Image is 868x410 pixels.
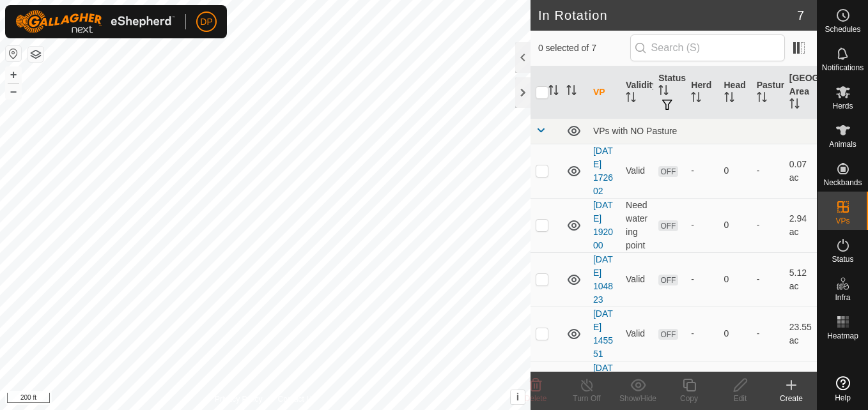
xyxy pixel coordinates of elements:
td: 0 [719,252,752,307]
p-sorticon: Activate to sort [626,94,636,104]
span: i [516,391,519,402]
th: Head [719,66,752,119]
button: – [6,84,21,99]
th: Status [653,66,686,119]
td: Valid [621,252,653,307]
p-sorticon: Activate to sort [658,87,669,97]
td: 5.12 ac [784,252,817,307]
img: Gallagher Logo [15,10,175,33]
a: [DATE] 104823 [593,254,613,305]
th: VP [588,66,621,119]
a: [DATE] 192000 [593,200,613,250]
th: Herd [686,66,718,119]
p-sorticon: Activate to sort [724,94,734,104]
td: Need watering point [621,198,653,252]
div: VPs with NO Pasture [593,126,812,136]
span: 7 [797,6,804,25]
div: - [691,218,713,232]
td: - [752,198,784,252]
span: Delete [525,394,547,403]
td: 0.07 ac [784,144,817,198]
td: 0 [719,307,752,361]
span: VPs [835,217,849,225]
td: - [752,307,784,361]
span: Heatmap [827,332,858,340]
td: Valid [621,144,653,198]
p-sorticon: Activate to sort [548,87,559,97]
th: Validity [621,66,653,119]
a: Privacy Policy [215,393,263,405]
th: [GEOGRAPHIC_DATA] Area [784,66,817,119]
p-sorticon: Activate to sort [757,94,767,104]
th: Pasture [752,66,784,119]
button: Map Layers [28,47,43,62]
h2: In Rotation [538,8,797,23]
span: Schedules [825,26,860,33]
span: OFF [658,166,678,177]
div: - [691,273,713,286]
td: Valid [621,307,653,361]
span: Infra [835,294,850,301]
a: Contact Us [278,393,316,405]
button: i [511,390,525,404]
span: DP [200,15,212,29]
div: - [691,327,713,340]
div: Show/Hide [612,393,663,404]
button: Reset Map [6,46,21,61]
div: Copy [663,393,715,404]
span: Animals [829,140,856,148]
p-sorticon: Activate to sort [691,94,701,104]
p-sorticon: Activate to sort [566,87,577,97]
td: - [752,252,784,307]
div: - [691,164,713,178]
div: Turn Off [561,393,612,404]
span: Help [835,394,851,402]
input: Search (S) [630,34,785,61]
span: 0 selected of 7 [538,42,630,55]
a: [DATE] 172602 [593,146,613,196]
a: [DATE] 145551 [593,308,613,359]
td: 0 [719,144,752,198]
td: 23.55 ac [784,307,817,361]
span: Notifications [822,64,864,72]
span: OFF [658,220,678,231]
a: Help [818,371,868,407]
span: OFF [658,329,678,340]
p-sorticon: Activate to sort [789,100,800,110]
td: 0 [719,198,752,252]
span: Neckbands [823,179,862,186]
td: - [752,144,784,198]
span: Herds [832,102,853,110]
span: OFF [658,275,678,285]
div: Edit [715,393,766,404]
span: Status [832,255,853,263]
td: 2.94 ac [784,198,817,252]
button: + [6,67,21,82]
div: Create [766,393,817,404]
